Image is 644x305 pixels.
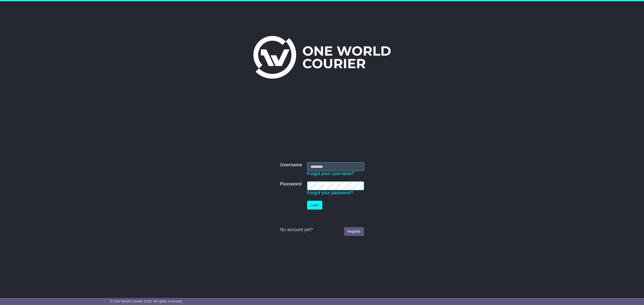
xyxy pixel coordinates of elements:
[307,190,353,195] a: Forgot your password?
[253,36,391,79] img: One World
[280,162,302,168] label: Username
[280,181,301,187] label: Password
[110,299,183,303] span: © One World Courier 2025. All rights reserved.
[307,171,354,176] a: Forgot your username?
[344,227,364,236] a: Register
[280,227,364,233] div: No account yet?
[307,201,322,210] button: Login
